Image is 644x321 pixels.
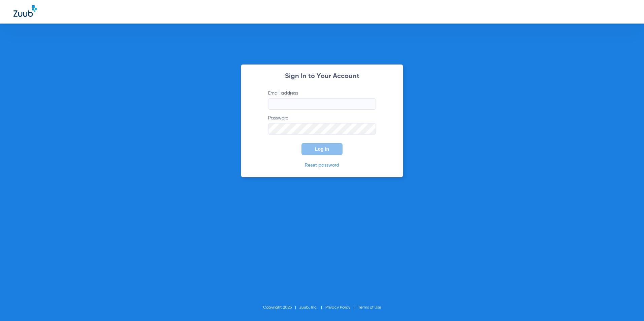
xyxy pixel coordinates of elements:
a: Terms of Use [358,306,381,310]
input: Email address [268,98,376,110]
label: Password [268,115,376,135]
a: Privacy Policy [325,306,350,310]
a: Reset password [305,163,339,168]
input: Password [268,123,376,135]
li: Zuub, Inc. [299,304,325,311]
span: Log In [315,146,329,152]
li: Copyright 2025 [263,304,299,311]
label: Email address [268,90,376,110]
img: Zuub Logo [13,5,37,17]
button: Log In [301,143,343,155]
h2: Sign In to Your Account [258,73,386,80]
